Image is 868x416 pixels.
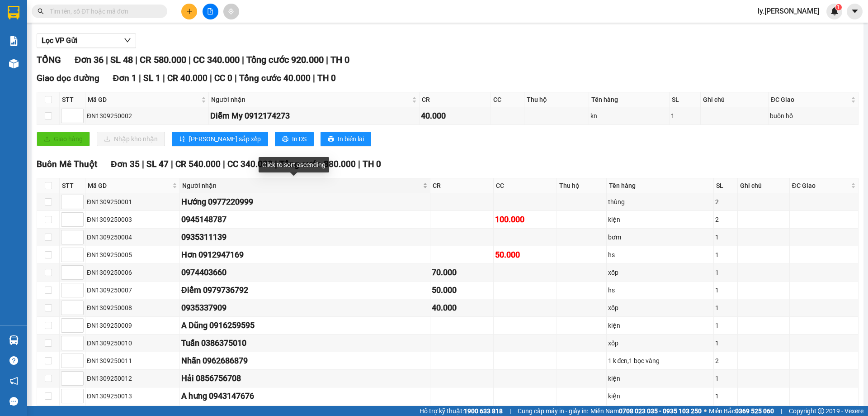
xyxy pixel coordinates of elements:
span: In DS [292,134,307,144]
span: | [135,54,137,65]
span: Đơn 1 [113,73,137,83]
div: xốp [608,303,712,313]
div: 1 [715,232,736,242]
button: plus [181,4,197,19]
th: Ghi chú [738,178,790,193]
span: ⚪️ [704,409,707,413]
span: TỔNG [37,54,61,65]
th: CR [420,92,491,107]
div: 1 [715,250,736,260]
td: ĐN1309250008 [85,299,180,317]
span: question-circle [9,356,18,365]
span: CR 40.000 [167,73,208,83]
span: | [358,159,360,169]
img: warehouse-icon [9,335,19,345]
span: TH 0 [330,54,349,65]
div: Hải 0856756708 [181,372,429,385]
span: Hỗ trợ kỹ thuật: [420,406,503,416]
div: 1 [715,285,736,295]
div: 2 [715,215,736,225]
img: icon-new-feature [830,7,839,15]
div: ĐN1309250005 [87,250,178,260]
div: kiện [608,373,712,383]
div: 1 [715,391,736,401]
div: ĐN1309250002 [87,111,207,121]
span: Đơn 36 [75,54,104,65]
button: printerIn DS [275,132,314,146]
span: In biên lai [338,134,364,144]
div: ĐN1309250011 [87,356,178,366]
td: ĐN1309250007 [85,282,180,299]
button: sort-ascending[PERSON_NAME] sắp xếp [172,132,268,146]
span: Miền Bắc [709,406,774,416]
span: Giao dọc đường [37,73,99,83]
span: printer [328,136,334,143]
span: [PERSON_NAME] sắp xếp [189,134,261,144]
div: kiện [608,320,712,330]
span: Mã GD [88,181,170,191]
img: logo-vxr [8,6,19,19]
span: SL 1 [143,73,160,83]
span: | [326,54,328,65]
sup: 1 [835,4,842,10]
th: CC [494,178,557,193]
div: 1 k đen,1 bọc vàng [608,356,712,366]
span: | [142,159,144,169]
th: CC [491,92,524,107]
span: Mã GD [88,95,199,105]
div: 2 [715,197,736,207]
div: ĐN1309250006 [87,268,178,277]
span: Miền Nam [590,406,702,416]
span: sort-ascending [179,136,185,143]
div: 1 [715,320,736,330]
div: bơm [608,232,712,242]
span: | [163,73,165,83]
button: aim [223,4,239,19]
div: 0935311139 [181,231,429,244]
div: 2 [715,356,736,366]
div: 40.000 [421,110,489,122]
div: 100.000 [495,213,555,226]
button: file-add [203,4,218,19]
td: ĐN1309250005 [85,246,180,264]
div: 50.000 [432,284,492,296]
div: 50.000 [495,249,555,261]
span: printer [282,136,288,143]
td: ĐN1309250006 [85,264,180,282]
div: 0945148787 [181,213,429,226]
div: ĐN1309250013 [87,391,178,401]
span: file-add [207,8,213,14]
span: | [210,73,212,83]
span: CC 340.000 [227,159,273,169]
div: thùng [608,197,712,207]
div: ĐN1309250003 [87,215,178,225]
div: ĐN1309250012 [87,373,178,383]
div: ĐN1309250010 [87,338,178,348]
th: SL [714,178,738,193]
td: ĐN1309250004 [85,229,180,246]
span: aim [228,8,234,14]
span: | [189,54,191,65]
span: ly.[PERSON_NAME] [750,5,826,17]
div: kiện [608,391,712,401]
div: Tuấn 0386375010 [181,337,429,349]
span: SL 48 [110,54,133,65]
strong: 0369 525 060 [735,407,774,415]
div: Điểm 0979736792 [181,284,429,296]
span: Tổng cước 40.000 [239,73,311,83]
span: | [223,159,225,169]
div: 0974403660 [181,266,429,279]
img: warehouse-icon [9,59,19,68]
button: downloadNhập kho nhận [97,132,165,146]
div: 70.000 [432,266,492,279]
button: Lọc VP Gửi [37,33,136,48]
th: Tên hàng [607,178,714,193]
span: ĐC Giao [771,95,849,105]
div: 1 [715,338,736,348]
img: solution-icon [9,36,19,46]
span: down [124,37,131,44]
span: TH 0 [363,159,381,169]
span: CC 340.000 [193,54,240,65]
div: Nhẫn 0962686879 [181,354,429,367]
span: CR 540.000 [175,159,221,169]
